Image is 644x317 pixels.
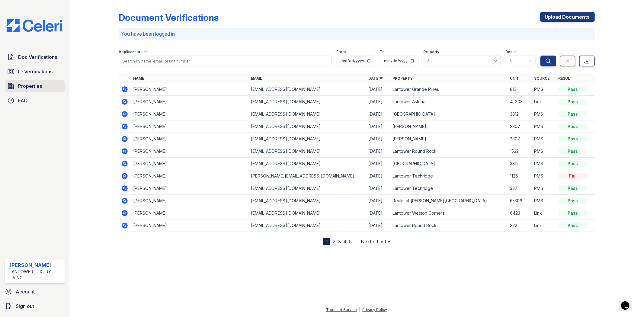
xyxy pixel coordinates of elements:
[5,94,65,107] a: FAQ
[390,83,508,96] td: Lantower Grande Pines
[366,182,390,195] td: [DATE]
[532,158,556,170] td: PMS
[532,182,556,195] td: PMS
[390,120,508,133] td: [PERSON_NAME]
[390,133,508,145] td: [PERSON_NAME]
[131,170,248,182] td: [PERSON_NAME]
[5,80,65,92] a: Properties
[131,158,248,170] td: [PERSON_NAME]
[390,108,508,120] td: [GEOGRAPHIC_DATA]
[508,145,532,158] td: 1532
[131,182,248,195] td: [PERSON_NAME]
[248,182,366,195] td: [EMAIL_ADDRESS][DOMAIN_NAME]
[366,83,390,96] td: [DATE]
[559,136,588,142] div: Pass
[380,50,385,54] label: To
[390,207,508,219] td: Lantower Weston Corners
[131,108,248,120] td: [PERSON_NAME]
[5,66,65,78] a: ID Verifications
[366,120,390,133] td: [DATE]
[248,145,366,158] td: [EMAIL_ADDRESS][DOMAIN_NAME]
[248,133,366,145] td: [EMAIL_ADDRESS][DOMAIN_NAME]
[131,120,248,133] td: [PERSON_NAME]
[366,96,390,108] td: [DATE]
[532,170,556,182] td: PMS
[323,238,330,245] div: 1
[131,133,248,145] td: [PERSON_NAME]
[18,82,42,90] span: Properties
[133,76,144,81] a: Name
[559,99,588,105] div: Pass
[532,219,556,232] td: Link
[390,195,508,207] td: Realm at [PERSON_NAME][GEOGRAPHIC_DATA]
[366,145,390,158] td: [DATE]
[377,239,390,245] a: Last »
[131,96,248,108] td: [PERSON_NAME]
[248,96,366,108] td: [EMAIL_ADDRESS][DOMAIN_NAME]
[366,219,390,232] td: [DATE]
[559,223,588,229] div: Pass
[390,182,508,195] td: Lantower Techridge
[119,50,148,54] label: Applicant or unit
[392,76,413,81] a: Property
[559,148,588,154] div: Pass
[559,210,588,216] div: Pass
[559,185,588,191] div: Pass
[337,50,346,54] label: From
[248,170,366,182] td: [PERSON_NAME][EMAIL_ADDRESS][DOMAIN_NAME]
[338,239,341,245] a: 3
[366,207,390,219] td: [DATE]
[619,293,638,311] iframe: chat widget
[251,76,262,81] a: Email
[2,300,67,312] a: Sign out
[390,145,508,158] td: Lantower Round Rock
[248,108,366,120] td: [EMAIL_ADDRESS][DOMAIN_NAME]
[121,30,592,37] p: You have been logged in
[248,120,366,133] td: [EMAIL_ADDRESS][DOMAIN_NAME]
[532,145,556,158] td: PMS
[10,269,62,281] div: Lantower Luxury Living
[532,120,556,133] td: PMS
[18,97,28,104] span: FAQ
[363,307,387,312] a: Privacy Policy
[390,158,508,170] td: [GEOGRAPHIC_DATA]
[508,120,532,133] td: 2307
[366,170,390,182] td: [DATE]
[559,123,588,130] div: Pass
[532,108,556,120] td: PMS
[540,12,595,22] a: Upload Documents
[366,158,390,170] td: [DATE]
[559,86,588,92] div: Pass
[508,207,532,219] td: 6423
[18,53,57,61] span: Doc Verifications
[131,207,248,219] td: [PERSON_NAME]
[559,111,588,117] div: Pass
[390,219,508,232] td: Lantower Round Rock
[532,83,556,96] td: PMS
[248,207,366,219] td: [EMAIL_ADDRESS][DOMAIN_NAME]
[366,133,390,145] td: [DATE]
[16,303,34,310] span: Sign out
[534,76,550,81] a: Source
[508,219,532,232] td: 222
[119,56,332,66] input: Search by name, email, or unit number
[119,12,219,23] div: Document Verifications
[361,239,374,245] a: Next ›
[248,195,366,207] td: [EMAIL_ADDRESS][DOMAIN_NAME]
[532,96,556,108] td: Link
[131,219,248,232] td: [PERSON_NAME]
[390,96,508,108] td: Lantower Asturia
[532,133,556,145] td: PMS
[559,76,573,81] a: Result
[532,207,556,219] td: Link
[559,161,588,167] div: Pass
[508,133,532,145] td: 2307
[10,261,62,269] div: [PERSON_NAME]
[424,50,440,54] label: Property
[5,51,65,63] a: Doc Verifications
[390,170,508,182] td: Lantower Techridge
[508,83,532,96] td: 813
[131,145,248,158] td: [PERSON_NAME]
[532,195,556,207] td: PMS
